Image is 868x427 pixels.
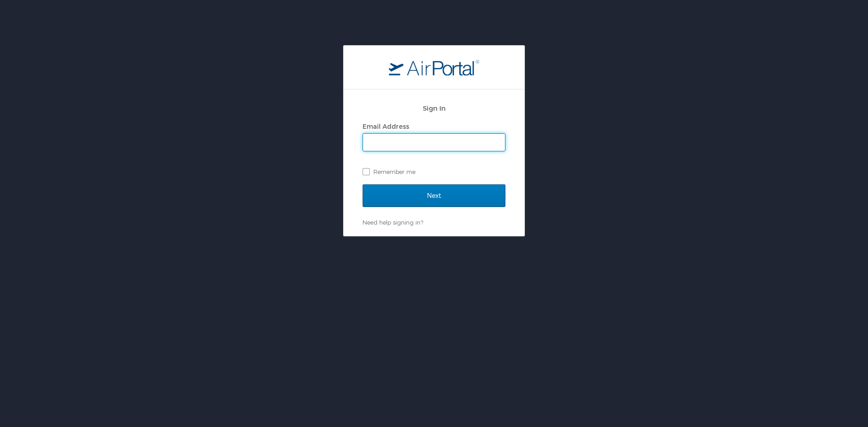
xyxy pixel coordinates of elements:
label: Email Address [363,122,409,130]
label: Remember me [363,165,505,178]
a: Need help signing in? [363,219,423,226]
input: Next [363,184,505,207]
h2: Sign In [363,103,505,113]
img: logo [389,59,479,75]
